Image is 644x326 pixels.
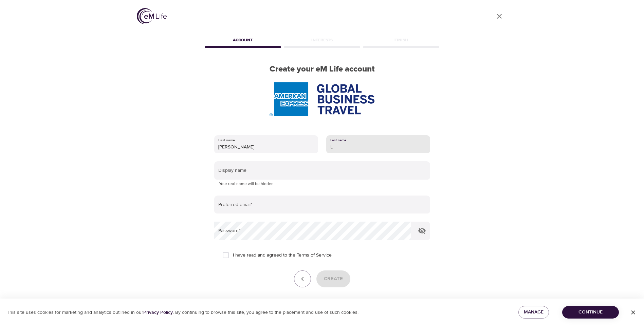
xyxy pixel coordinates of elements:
[518,306,549,319] button: Manage
[233,252,332,259] span: I have read and agreed to the
[270,82,374,116] img: AmEx%20GBT%20logo.png
[562,306,619,319] button: Continue
[137,8,167,24] img: logo
[491,8,508,24] a: close
[524,308,544,317] span: Manage
[203,64,441,74] h2: Create your eM Life account
[219,181,425,187] p: Your real name will be hidden.
[568,308,613,317] span: Continue
[297,252,332,259] a: Terms of Service
[143,309,173,315] a: Privacy Policy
